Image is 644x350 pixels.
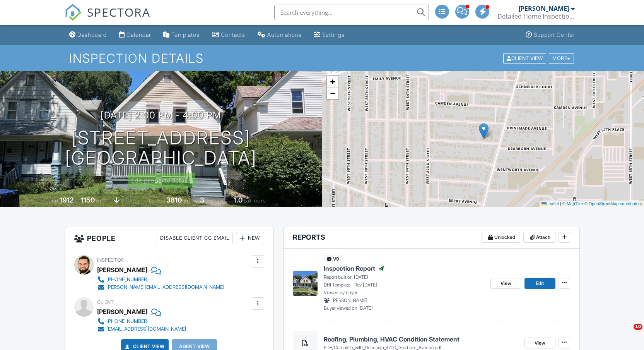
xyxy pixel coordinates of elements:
a: Automations (Advanced) [255,28,305,42]
span: Client [97,299,114,305]
div: [PHONE_NUMBER] [106,276,149,283]
a: © MapTiler [562,201,583,206]
div: Support Center [534,31,575,38]
div: [PERSON_NAME] [519,5,569,12]
div: Disable Client CC Email [157,232,233,244]
a: Zoom in [327,76,338,87]
h1: Inspection Details [69,51,574,65]
div: 3810 [166,196,182,204]
div: [PERSON_NAME] [97,306,147,317]
a: © OpenStreetMap contributors [584,201,642,206]
a: Leaflet [542,201,559,206]
div: 1.0 [234,196,243,204]
div: Templates [171,31,200,38]
a: Zoom out [327,87,338,99]
div: Detailed Home Inspections Cleveland Ohio [497,12,575,20]
h3: [DATE] 2:00 pm - 4:00 pm [101,110,221,120]
div: Settings [322,31,345,38]
div: [PERSON_NAME] [97,264,147,276]
span: SPECTORA [87,4,150,20]
span: basement [121,198,142,204]
h3: People [65,227,273,249]
a: [PERSON_NAME][EMAIL_ADDRESS][DOMAIN_NAME] [97,283,224,291]
span: bathrooms [244,198,266,204]
a: Dashboard [66,28,110,42]
div: [EMAIL_ADDRESS][DOMAIN_NAME] [106,326,186,332]
span: − [330,88,335,98]
span: Lot Size [149,198,165,204]
span: Inspector [97,257,124,263]
div: New [236,232,264,244]
img: The Best Home Inspection Software - Spectora [65,4,82,21]
div: 3 [200,196,204,204]
a: Settings [311,28,348,42]
span: + [330,77,335,86]
iframe: Intercom live chat [618,324,636,342]
h1: [STREET_ADDRESS] [GEOGRAPHIC_DATA] [65,128,257,169]
a: [PHONE_NUMBER] [97,317,186,325]
span: sq.ft. [183,198,193,204]
div: 1150 [81,196,95,204]
div: [PERSON_NAME][EMAIL_ADDRESS][DOMAIN_NAME] [106,284,224,290]
a: Calendar [116,28,154,42]
span: sq. ft. [96,198,107,204]
div: More [549,53,574,63]
span: Built [50,198,59,204]
div: Contacts [221,31,245,38]
div: 1912 [60,196,73,204]
div: Calendar [126,31,151,38]
span: | [560,201,561,206]
span: 10 [634,324,642,330]
a: SPECTORA [65,10,150,27]
a: [PHONE_NUMBER] [97,276,224,283]
span: bedrooms [205,198,227,204]
a: Client View [502,55,548,61]
div: Dashboard [77,31,107,38]
img: Marker [479,123,489,139]
div: Client View [503,53,546,63]
a: [EMAIL_ADDRESS][DOMAIN_NAME] [97,325,186,333]
input: Search everything... [274,5,429,20]
a: Templates [160,28,203,42]
a: Contacts [209,28,248,42]
div: Automations [267,31,302,38]
div: [PHONE_NUMBER] [106,318,149,324]
a: Support Center [523,28,578,42]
